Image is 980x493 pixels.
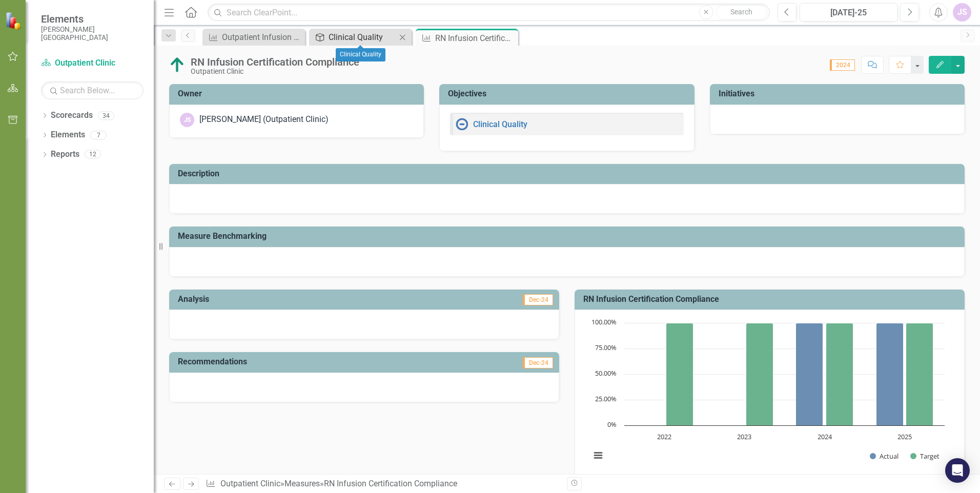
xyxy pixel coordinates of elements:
button: Show Target [910,451,940,461]
div: Clinical Quality [336,48,385,61]
path: 2022, 100. Target. [666,323,693,426]
text: 2025 [897,432,912,441]
button: View chart menu, Chart [591,448,605,463]
a: Elements [51,129,85,141]
button: JS [953,3,971,22]
span: Elements [41,13,144,25]
small: [PERSON_NAME][GEOGRAPHIC_DATA] [41,25,144,42]
img: ClearPoint Strategy [4,11,24,30]
div: 7 [90,131,107,139]
text: 2024 [818,432,832,441]
path: 2024, 100. Target. [826,323,853,426]
button: Search [716,5,767,19]
img: Above Target [169,57,186,73]
text: 100.00% [591,317,617,326]
a: Reports [51,149,79,160]
div: 34 [98,111,114,120]
img: No Information [456,118,468,130]
a: Measures [284,479,320,488]
g: Actual, bar series 1 of 2 with 4 bars. [664,323,903,426]
a: Outpatient Clinic [41,57,144,69]
div: Open Intercom Messenger [945,458,970,483]
div: [PERSON_NAME] (Outpatient Clinic) [199,114,329,126]
span: Dec-24 [523,357,553,368]
h3: Objectives [448,89,689,98]
text: 0% [607,420,617,429]
div: 12 [85,150,101,159]
a: Outpatient Clinic [220,479,280,488]
div: RN Infusion Certification Compliance [324,479,457,488]
path: 2023, 100. Target. [746,323,773,426]
input: Search ClearPoint... [208,4,770,22]
span: Dec-24 [523,294,553,305]
div: RN Infusion Certification Compliance [435,32,516,45]
h3: Recommendations [178,357,437,366]
h3: RN Infusion Certification Compliance [583,295,959,304]
text: 75.00% [595,343,617,352]
text: 2023 [737,432,751,441]
button: Show Actual [870,451,899,461]
div: Chart. Highcharts interactive chart. [585,318,954,471]
span: Search [730,8,752,16]
div: » » [206,478,559,490]
input: Search Below... [41,81,144,99]
h3: Owner [178,89,419,98]
a: Clinical Quality [473,119,527,129]
div: Outpatient Clinic [191,68,359,75]
h3: Initiatives [719,89,959,98]
text: 2022 [657,432,671,441]
svg: Interactive chart [585,318,950,471]
h3: Analysis [178,295,366,304]
span: 2024 [830,59,855,71]
div: Clinical Quality [329,31,396,44]
text: 50.00% [595,368,617,378]
button: [DATE]-25 [800,3,897,22]
g: Target, bar series 2 of 2 with 4 bars. [666,323,933,426]
div: Outpatient Infusion Accuracy Rate [222,31,302,44]
a: Clinical Quality [312,31,396,44]
h3: Measure Benchmarking [178,232,959,241]
h3: Description [178,169,959,178]
path: 2025, 100. Actual. [876,323,904,426]
path: 2024, 100. Actual. [796,323,823,426]
path: 2025, 100. Target. [906,323,933,426]
a: Scorecards [51,110,93,121]
a: Outpatient Infusion Accuracy Rate [205,31,302,44]
div: [DATE]-25 [803,7,894,19]
div: RN Infusion Certification Compliance [191,56,359,68]
text: 25.00% [595,394,617,403]
div: JS [180,113,194,127]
